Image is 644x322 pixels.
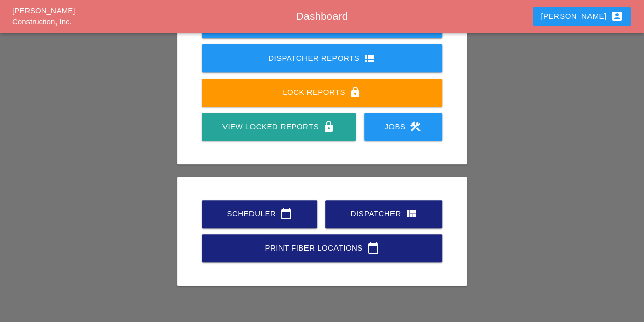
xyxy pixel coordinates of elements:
div: View Locked Reports [218,120,339,133]
button: [PERSON_NAME] [533,7,631,26]
a: [PERSON_NAME] Construction, Inc. [12,6,75,27]
div: Dispatcher [342,208,426,220]
a: Jobs [364,113,442,141]
a: Print Fiber Locations [202,234,442,262]
a: Dispatcher Reports [202,44,442,72]
i: lock [349,86,361,98]
div: Dispatcher Reports [218,52,426,64]
i: lock [323,120,335,133]
div: Print Fiber Locations [218,242,426,254]
i: account_box [610,10,623,22]
div: [PERSON_NAME] [541,10,623,22]
a: View Locked Reports [202,113,355,141]
div: Scheduler [218,208,301,220]
a: Dispatcher [325,200,442,228]
i: construction [409,120,422,133]
i: calendar_today [367,242,379,254]
i: calendar_today [280,208,292,220]
a: Lock Reports [202,79,442,107]
a: Scheduler [202,200,317,228]
i: view_list [363,52,376,64]
div: Jobs [380,120,426,133]
span: Dashboard [296,11,348,22]
i: view_quilt [405,208,417,220]
div: Lock Reports [218,86,426,98]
